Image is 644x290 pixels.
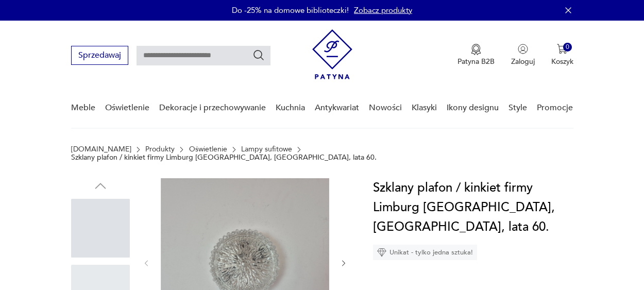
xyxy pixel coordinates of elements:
div: 0 [563,43,572,52]
a: Produkty [145,145,175,153]
button: Sprzedawaj [71,46,128,65]
p: Patyna B2B [457,57,495,66]
a: Nowości [369,88,402,128]
a: Promocje [537,88,573,128]
p: Szklany plafon / kinkiet firmy Limburg [GEOGRAPHIC_DATA], [GEOGRAPHIC_DATA], lata 60. [71,153,377,162]
a: Antykwariat [315,88,359,128]
a: Style [509,88,527,128]
a: Klasyki [412,88,437,128]
img: Ikona koszyka [557,44,567,54]
button: Patyna B2B [457,44,495,66]
a: Sprzedawaj [71,53,128,60]
img: Patyna - sklep z meblami i dekoracjami vintage [312,29,352,79]
a: Oświetlenie [189,145,227,153]
img: Ikona diamentu [377,248,386,257]
img: Ikona medalu [471,44,481,55]
img: Ikonka użytkownika [518,44,528,54]
h1: Szklany plafon / kinkiet firmy Limburg [GEOGRAPHIC_DATA], [GEOGRAPHIC_DATA], lata 60. [373,178,574,237]
button: 0Koszyk [551,44,573,66]
p: Koszyk [551,57,573,66]
p: Zaloguj [511,57,535,66]
a: Ikony designu [447,88,499,128]
button: Zaloguj [511,44,535,66]
a: Meble [71,88,95,128]
p: Do -25% na domowe biblioteczki! [232,5,349,15]
div: Unikat - tylko jedna sztuka! [373,245,477,260]
a: [DOMAIN_NAME] [71,145,131,153]
a: Lampy sufitowe [241,145,292,153]
a: Dekoracje i przechowywanie [159,88,266,128]
a: Zobacz produkty [354,5,412,15]
a: Oświetlenie [105,88,149,128]
a: Ikona medaluPatyna B2B [457,44,495,66]
button: Szukaj [252,49,265,61]
a: Kuchnia [276,88,305,128]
